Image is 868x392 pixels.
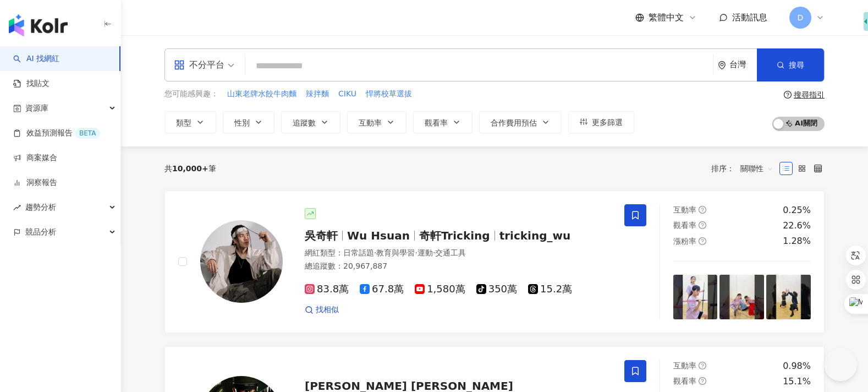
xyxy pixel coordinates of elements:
span: CIKU [338,89,356,100]
div: 總追蹤數 ： 20,967,887 [305,261,611,272]
span: 競品分析 [25,220,56,244]
span: · [415,248,417,257]
div: 共 筆 [164,164,216,173]
span: D [798,12,804,24]
button: 搜尋 [757,48,824,81]
span: question-circle [784,91,792,99]
span: 教育與學習 [376,248,415,257]
button: 更多篩選 [568,111,634,133]
span: 觀看率 [425,118,448,127]
span: question-circle [699,237,706,245]
span: 合作費用預估 [491,118,537,127]
span: environment [718,61,726,69]
a: 商案媒合 [13,153,57,164]
span: 資源庫 [25,96,48,121]
a: 效益預測報告BETA [13,128,100,139]
span: 關聯性 [740,160,773,177]
span: appstore [174,59,185,70]
span: 奇軒Tricking [419,229,490,242]
span: · [433,248,435,257]
span: rise [13,204,21,211]
a: 找貼文 [13,78,50,89]
button: CIKU [338,88,357,100]
span: question-circle [699,362,706,369]
div: 22.6% [783,220,811,232]
button: 山東老牌水餃牛肉麵 [227,88,297,100]
span: 83.8萬 [305,284,349,295]
div: 0.25% [783,204,811,216]
span: 找相似 [316,304,339,315]
a: 找相似 [305,304,339,315]
span: 搜尋 [789,61,804,69]
a: searchAI 找網紅 [13,53,59,64]
div: 不分平台 [174,56,224,74]
span: 類型 [176,118,191,127]
span: · [374,248,376,257]
button: 追蹤數 [281,111,340,133]
button: 互動率 [347,111,406,133]
button: 性別 [223,111,274,133]
img: logo [9,14,68,36]
button: 觀看率 [413,111,473,133]
span: 觀看率 [673,221,696,230]
span: 山東老牌水餃牛肉麵 [227,89,296,100]
span: 您可能感興趣： [164,89,218,100]
div: 網紅類型 ： [305,248,611,259]
span: 350萬 [476,284,517,295]
img: post-image [766,275,811,319]
span: 追蹤數 [293,118,316,127]
span: 運動 [417,248,433,257]
span: 日常話題 [343,248,374,257]
img: post-image [719,275,764,319]
span: 觀看率 [673,377,696,385]
div: 1.28% [783,235,811,247]
button: 辣拌麵 [305,88,329,100]
div: 搜尋指引 [794,90,825,99]
span: Wu Hsuan [347,229,410,242]
iframe: Help Scout Beacon - Open [824,348,857,381]
button: 悍將校草選拔 [365,88,413,100]
span: 10,000+ [172,164,208,173]
span: question-circle [699,377,706,385]
span: 互動率 [359,118,382,127]
button: 合作費用預估 [479,111,562,133]
span: question-circle [699,221,706,229]
span: 繁體中文 [649,12,684,24]
span: 趨勢分析 [25,195,56,220]
span: 活動訊息 [732,12,767,23]
span: 更多篩選 [592,118,623,127]
span: 悍將校草選拔 [366,89,412,100]
div: 台灣 [729,60,757,69]
span: 67.8萬 [360,284,404,295]
img: KOL Avatar [200,220,283,303]
span: tricking_wu [499,229,571,242]
span: 互動率 [673,361,696,370]
a: 洞察報告 [13,177,57,188]
span: 15.2萬 [528,284,572,295]
a: KOL Avatar吳奇軒Wu Hsuan奇軒Trickingtricking_wu網紅類型：日常話題·教育與學習·運動·交通工具總追蹤數：20,967,88783.8萬67.8萬1,580萬3... [164,190,825,333]
button: 類型 [164,111,216,133]
span: 漲粉率 [673,237,696,246]
span: question-circle [699,206,706,214]
span: 性別 [234,118,250,127]
span: 辣拌麵 [306,89,329,100]
span: 吳奇軒 [305,229,338,242]
span: 1,580萬 [415,284,465,295]
img: post-image [673,275,718,319]
div: 15.1% [783,375,811,388]
div: 排序： [711,160,779,177]
div: 0.98% [783,360,811,372]
span: 交通工具 [435,248,466,257]
span: 互動率 [673,205,696,214]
